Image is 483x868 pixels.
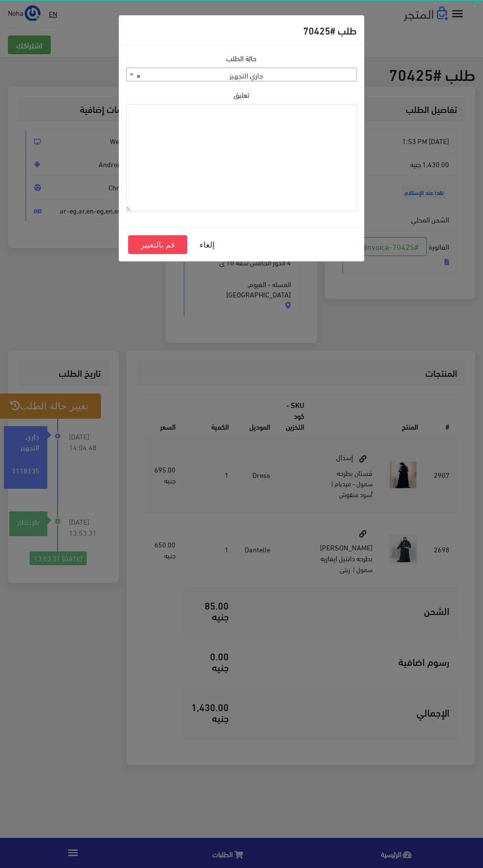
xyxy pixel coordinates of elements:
span: × [137,68,140,82]
label: حالة الطلب [226,53,257,64]
h5: طلب #70425 [303,23,357,37]
label: تعليق [234,89,249,100]
button: إلغاء [187,235,227,254]
button: قم بالتغيير [128,235,187,254]
span: جاري التجهيز [127,68,356,82]
span: جاري التجهيز [126,68,357,81]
